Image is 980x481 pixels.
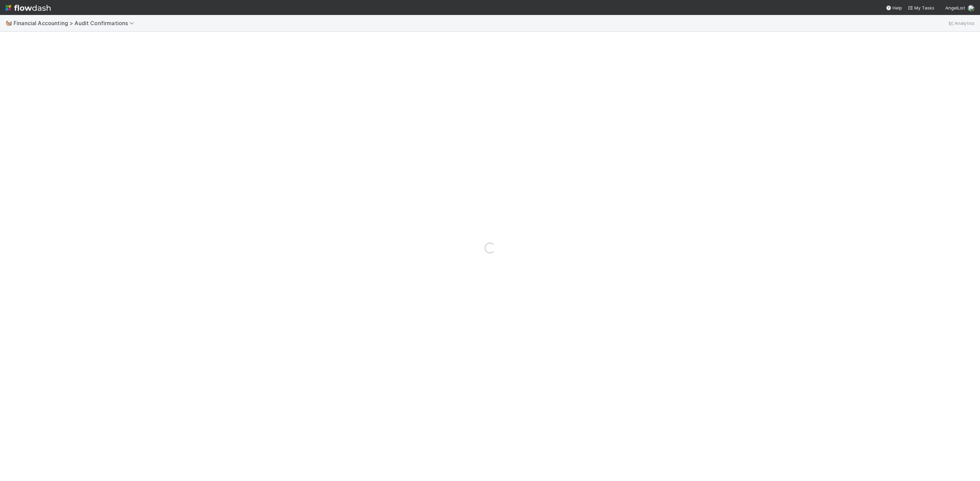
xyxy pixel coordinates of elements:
[968,5,975,12] img: avatar_d7f67417-030a-43ce-a3ce-a315a3ccfd08.png
[5,2,51,14] img: logo-inverted-e16ddd16eac7371096b0.svg
[908,4,934,11] a: My Tasks
[945,5,965,11] span: AngelList
[908,5,934,11] span: My Tasks
[886,4,902,11] div: Help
